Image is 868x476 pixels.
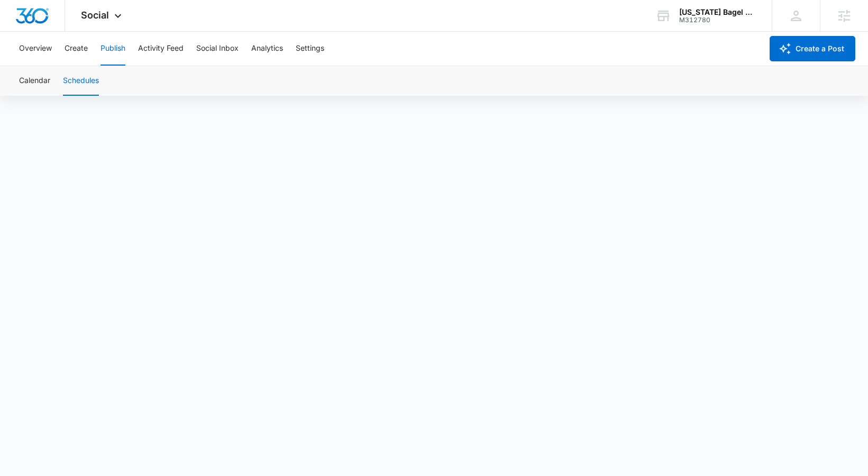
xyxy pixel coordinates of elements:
button: Social Inbox [196,32,239,66]
span: Social [81,10,109,21]
button: Settings [296,32,324,66]
button: Overview [19,32,52,66]
button: Calendar [19,66,50,96]
button: Create [65,32,88,66]
button: Analytics [251,32,283,66]
button: Publish [100,32,125,66]
div: account id [679,16,756,24]
button: Schedules [63,66,99,96]
div: account name [679,8,756,16]
button: Activity Feed [138,32,184,66]
button: Create a Post [770,36,855,61]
